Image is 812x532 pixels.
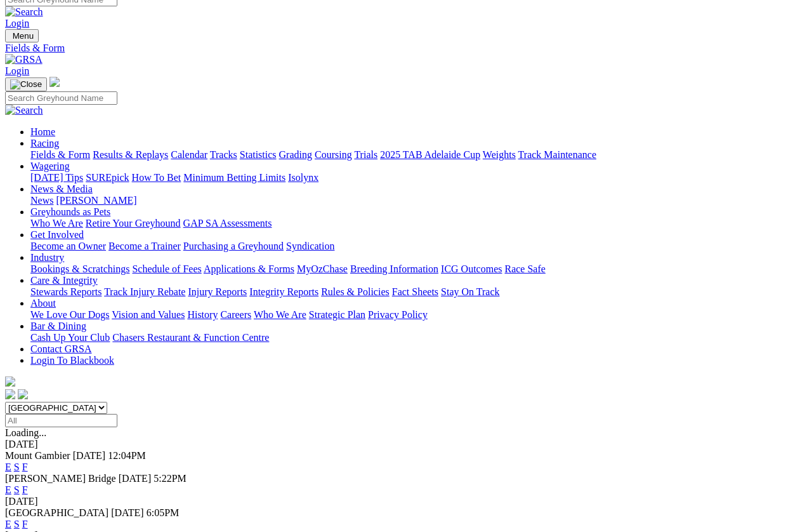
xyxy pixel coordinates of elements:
a: S [14,519,20,529]
a: F [22,519,28,529]
a: Applications & Forms [204,263,294,274]
a: Home [30,126,55,137]
a: Injury Reports [188,286,247,297]
a: Tracks [210,149,237,160]
a: Bookings & Scratchings [30,263,129,274]
a: S [14,462,20,472]
a: 2025 TAB Adelaide Cup [380,149,480,160]
a: Contact GRSA [30,343,91,354]
a: Track Injury Rebate [104,286,185,297]
a: Minimum Betting Limits [183,172,285,183]
div: Get Involved [30,241,807,252]
input: Select date [5,414,117,427]
a: Schedule of Fees [132,263,201,274]
div: Wagering [30,172,807,183]
a: Login [5,18,29,29]
a: History [187,309,218,320]
a: GAP SA Assessments [183,218,272,229]
span: [DATE] [111,507,144,518]
div: About [30,309,807,321]
a: Who We Are [254,309,306,320]
a: Purchasing a Greyhound [183,241,284,251]
img: facebook.svg [5,389,15,399]
span: 5:22PM [154,473,187,484]
div: Racing [30,149,807,161]
a: Fact Sheets [392,286,438,297]
a: MyOzChase [297,263,348,274]
img: Search [5,105,43,116]
a: Statistics [240,149,277,160]
a: SUREpick [86,172,129,183]
button: Toggle navigation [5,29,39,43]
a: S [14,484,20,495]
span: [DATE] [119,473,152,484]
a: Grading [279,149,312,160]
a: Coursing [315,149,352,160]
span: [PERSON_NAME] Bridge [5,473,116,484]
a: Who We Are [30,218,83,229]
a: How To Bet [132,172,181,183]
a: Rules & Policies [321,286,390,297]
span: Mount Gambier [5,450,70,461]
a: Bar & Dining [30,321,86,331]
img: logo-grsa-white.png [5,376,15,387]
a: Get Involved [30,229,84,240]
img: twitter.svg [18,389,28,399]
a: F [22,462,28,472]
a: Strategic Plan [309,309,365,320]
span: Loading... [5,427,46,438]
img: Search [5,6,43,18]
a: ICG Outcomes [441,263,502,274]
a: Trials [354,149,377,160]
span: 12:04PM [108,450,146,461]
a: F [22,484,28,495]
a: E [5,462,11,472]
a: Privacy Policy [368,309,428,320]
img: logo-grsa-white.png [49,77,60,87]
div: Bar & Dining [30,332,807,343]
div: Greyhounds as Pets [30,218,807,229]
a: We Love Our Dogs [30,309,109,320]
div: News & Media [30,195,807,206]
a: Racing [30,138,59,149]
a: Become a Trainer [108,241,181,251]
a: Calendar [171,149,207,160]
a: Race Safe [504,263,545,274]
a: Careers [220,309,251,320]
span: [GEOGRAPHIC_DATA] [5,507,108,518]
a: Login To Blackbook [30,355,114,366]
a: Stay On Track [441,286,499,297]
a: Retire Your Greyhound [86,218,181,229]
a: Stewards Reports [30,286,101,297]
a: Login [5,65,29,76]
a: Fields & Form [5,43,807,54]
a: E [5,484,11,495]
a: Greyhounds as Pets [30,206,110,217]
div: [DATE] [5,496,807,507]
a: Isolynx [288,172,318,183]
span: 6:05PM [147,507,180,518]
div: [DATE] [5,439,807,450]
div: Care & Integrity [30,286,807,298]
a: E [5,519,11,529]
a: Cash Up Your Club [30,332,110,343]
a: Care & Integrity [30,275,98,286]
button: Toggle navigation [5,77,47,91]
a: Results & Replays [93,149,168,160]
img: GRSA [5,54,43,65]
span: Menu [13,31,34,41]
a: Fields & Form [30,149,90,160]
div: Industry [30,263,807,275]
a: Syndication [286,241,334,251]
a: Industry [30,252,64,263]
a: Become an Owner [30,241,106,251]
a: Wagering [30,161,70,171]
a: News [30,195,53,206]
a: Weights [483,149,516,160]
a: News & Media [30,183,93,194]
a: Vision and Values [112,309,185,320]
input: Search [5,91,117,105]
img: Close [10,79,42,90]
a: [DATE] Tips [30,172,83,183]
